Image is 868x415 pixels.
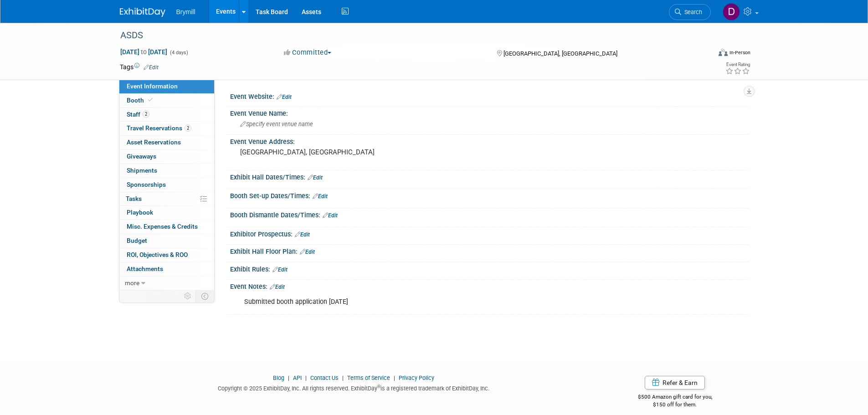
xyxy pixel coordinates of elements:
div: ASDS [117,27,697,44]
span: | [303,374,309,381]
span: ROI, Objectives & ROO [127,251,188,258]
td: Personalize Event Tab Strip [180,290,196,302]
a: Budget [119,234,214,248]
div: Exhibit Hall Floor Plan: [230,245,749,256]
a: Edit [270,284,285,290]
a: Attachments [119,262,214,276]
span: | [391,374,397,381]
button: Committed [281,48,335,57]
div: Event Website: [230,90,749,102]
span: Tasks [126,195,142,202]
div: Booth Dismantle Dates/Times: [230,208,749,220]
div: Event Rating [725,62,750,67]
span: Event Information [127,82,178,90]
a: Edit [308,174,323,181]
a: API [293,374,302,381]
a: Tasks [119,192,214,206]
a: Privacy Policy [399,374,434,381]
span: Search [681,9,702,15]
sup: ® [377,384,380,389]
div: Exhibitor Prospectus: [230,227,749,239]
span: Specify event venue name [240,121,313,128]
a: Sponsorships [119,178,214,192]
span: 2 [185,125,191,132]
a: Staff2 [119,108,214,122]
span: [GEOGRAPHIC_DATA], [GEOGRAPHIC_DATA] [503,50,617,57]
span: Staff [127,111,149,118]
a: Edit [295,231,310,238]
a: Search [669,4,711,20]
div: Event Notes: [230,280,749,292]
span: [DATE] [DATE] [120,48,168,56]
a: Booth [119,94,214,108]
span: Misc. Expenses & Credits [127,223,198,230]
a: Asset Reservations [119,136,214,149]
div: Submitted booth application [DATE] [238,293,648,311]
div: Exhibit Rules: [230,262,749,274]
span: | [286,374,292,381]
a: Giveaways [119,150,214,164]
span: Attachments [127,265,163,272]
a: ROI, Objectives & ROO [119,248,214,262]
a: more [119,277,214,290]
a: Edit [144,64,159,71]
img: Format-Inperson.png [719,49,728,56]
span: Asset Reservations [127,138,181,146]
div: Copyright © 2025 ExhibitDay, Inc. All rights reserved. ExhibitDay is a registered trademark of Ex... [120,382,588,393]
a: Travel Reservations2 [119,122,214,135]
a: Edit [313,193,328,200]
span: more [125,279,139,287]
a: Edit [277,94,292,100]
span: Playbook [127,209,153,216]
a: Refer & Earn [645,376,705,389]
a: Edit [323,212,338,219]
div: $150 off for them. [601,401,749,409]
span: | [340,374,346,381]
a: Terms of Service [347,374,390,381]
a: Shipments [119,164,214,178]
a: Playbook [119,206,214,220]
a: Event Information [119,80,214,93]
span: Booth [127,97,154,104]
div: Event Venue Address: [230,135,749,146]
div: Booth Set-up Dates/Times: [230,189,749,201]
div: Event Venue Name: [230,107,749,118]
span: Brymill [176,8,195,15]
a: Edit [272,266,288,273]
img: Delaney Bryne [723,3,740,20]
span: (4 days) [169,50,188,56]
a: Edit [300,249,315,255]
div: $500 Amazon gift card for you, [601,387,749,408]
span: 2 [143,111,149,118]
img: ExhibitDay [120,8,165,17]
div: Exhibit Hall Dates/Times: [230,170,749,182]
span: Sponsorships [127,181,166,188]
span: to [139,48,148,56]
span: Giveaways [127,153,156,160]
div: Event Format [657,47,751,61]
a: Blog [273,374,284,381]
a: Contact Us [310,374,339,381]
span: Shipments [127,167,157,174]
div: In-Person [729,49,750,56]
i: Booth reservation complete [148,97,153,102]
span: Budget [127,237,147,244]
pre: [GEOGRAPHIC_DATA], [GEOGRAPHIC_DATA] [240,148,436,156]
td: Tags [120,62,159,72]
span: Travel Reservations [127,124,191,132]
a: Misc. Expenses & Credits [119,220,214,234]
td: Toggle Event Tabs [195,290,214,302]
